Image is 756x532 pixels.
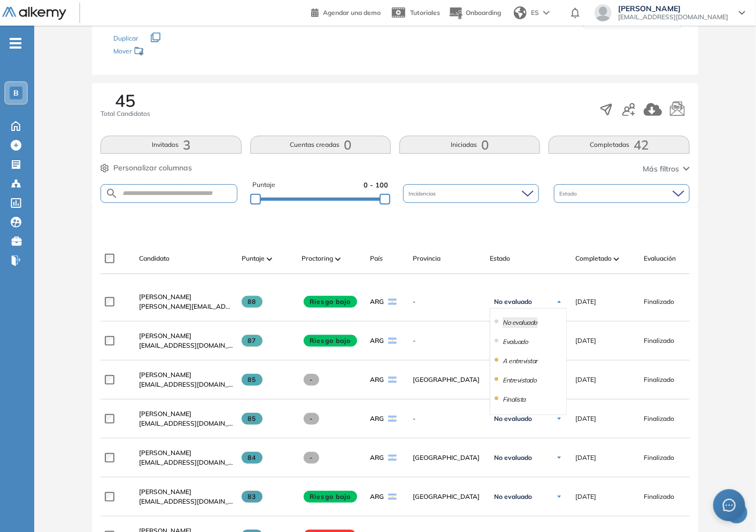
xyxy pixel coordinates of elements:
[618,13,728,21] span: [EMAIL_ADDRESS][DOMAIN_NAME]
[503,394,526,405] li: Finalista
[410,9,440,17] span: Tutoriales
[503,337,528,347] li: Evaluado
[139,488,191,496] span: [PERSON_NAME]
[304,413,319,425] span: -
[139,331,233,341] a: [PERSON_NAME]
[139,292,233,302] a: [PERSON_NAME]
[267,257,272,261] img: [missing "en.ARROW_ALT" translation]
[139,332,191,340] span: [PERSON_NAME]
[304,452,319,464] span: -
[494,453,532,462] span: No evaluado
[370,336,384,346] span: ARG
[556,416,562,422] img: Ícono de flecha
[494,298,532,306] span: No evaluado
[494,414,532,423] span: No evaluado
[531,8,539,18] span: ES
[413,254,441,263] span: Provincia
[644,254,676,263] span: Evaluación
[403,184,539,203] div: Incidencias
[554,184,690,203] div: Estado
[614,257,619,261] img: [missing "en.ARROW_ALT" translation]
[139,341,233,350] span: [EMAIL_ADDRESS][DOMAIN_NAME]
[644,375,674,385] span: Finalizado
[413,336,481,346] span: -
[408,190,438,198] span: Incidencias
[449,2,501,25] button: Onboarding
[139,371,191,379] span: [PERSON_NAME]
[115,92,136,109] span: 45
[413,492,481,502] span: [GEOGRAPHIC_DATA]
[139,410,191,418] span: [PERSON_NAME]
[370,492,384,502] span: ARG
[388,338,397,344] img: ARG
[575,254,612,263] span: Completado
[556,494,562,500] img: Ícono de flecha
[494,492,532,501] span: No evaluado
[575,375,596,385] span: [DATE]
[139,497,233,506] span: [EMAIL_ADDRESS][DOMAIN_NAME]
[101,162,192,174] button: Personalizar columnas
[643,163,679,175] span: Más filtros
[644,492,674,502] span: Finalizado
[466,9,501,17] span: Onboarding
[370,453,384,463] span: ARG
[242,296,263,308] span: 88
[549,136,689,154] button: Completadas42
[335,257,341,261] img: [missing "en.ARROW_ALT" translation]
[556,299,562,305] img: Ícono de flecha
[644,336,674,346] span: Finalizado
[618,4,728,13] span: [PERSON_NAME]
[139,458,233,467] span: [EMAIL_ADDRESS][DOMAIN_NAME]
[139,448,233,458] a: [PERSON_NAME]
[242,413,263,425] span: 85
[242,374,263,386] span: 85
[543,11,550,15] img: arrow
[575,492,596,502] span: [DATE]
[388,494,397,500] img: ARG
[399,136,540,154] button: Iniciadas0
[242,254,265,263] span: Puntaje
[139,487,233,497] a: [PERSON_NAME]
[643,163,690,175] button: Más filtros
[242,335,263,347] span: 87
[503,413,543,424] li: Oferta enviada
[388,416,397,422] img: ARG
[139,370,233,380] a: [PERSON_NAME]
[388,455,397,461] img: ARG
[323,9,381,17] span: Agendar una demo
[242,491,263,503] span: 83
[101,136,241,154] button: Invitados3
[370,375,384,385] span: ARG
[139,293,191,301] span: [PERSON_NAME]
[490,254,510,263] span: Estado
[575,414,596,424] span: [DATE]
[113,42,220,62] div: Mover
[370,254,383,263] span: País
[139,380,233,389] span: [EMAIL_ADDRESS][DOMAIN_NAME]
[503,356,537,366] li: A entrevistar
[311,5,381,18] a: Agendar una demo
[364,180,388,190] span: 0 - 100
[101,109,150,119] span: Total Candidatos
[644,297,674,307] span: Finalizado
[113,34,138,42] span: Duplicar
[388,299,397,305] img: ARG
[139,302,233,311] span: [PERSON_NAME][EMAIL_ADDRESS][PERSON_NAME][DOMAIN_NAME]
[575,336,596,346] span: [DATE]
[575,297,596,307] span: [DATE]
[644,453,674,463] span: Finalizado
[723,499,736,512] span: message
[388,377,397,383] img: ARG
[139,409,233,419] a: [PERSON_NAME]
[105,187,118,200] img: SEARCH_ALT
[413,453,481,463] span: [GEOGRAPHIC_DATA]
[370,414,384,424] span: ARG
[13,89,19,97] span: B
[304,335,357,347] span: Riesgo bajo
[575,453,596,463] span: [DATE]
[559,190,579,198] span: Estado
[503,317,537,328] li: No evaluado
[242,452,263,464] span: 84
[139,254,169,263] span: Candidato
[302,254,333,263] span: Proctoring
